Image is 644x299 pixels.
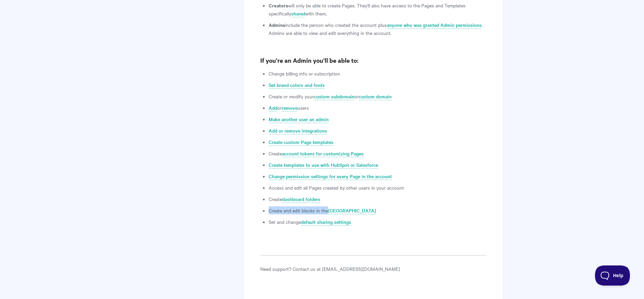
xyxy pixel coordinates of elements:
a: dashboard folders [282,196,320,203]
h3: If you're an Admin you'll be able to: [260,56,486,65]
li: Create or modify your or [269,92,486,100]
li: or users [269,104,486,112]
li: will only be able to create Pages. They'll also have access to the Pages and Templates specifical... [269,1,486,17]
li: include the person who created the account plus . Admins are able to view and edit everything in ... [269,21,486,37]
a: custom subdomain [314,93,355,100]
strong: Admins [269,21,285,28]
a: shared [291,10,305,17]
li: Create [269,149,486,157]
a: account tokens for customizing Pages [282,150,364,157]
a: Set brand colors and fonts [269,82,325,89]
li: Access and edit all Pages created by other users in your account [269,184,486,192]
a: Add or remove integrations [269,127,327,135]
p: Need support? Contact us at [EMAIL_ADDRESS][DOMAIN_NAME] [260,265,486,273]
a: remove [282,104,298,112]
li: Change billing info or subscription [269,69,486,78]
a: Create custom Page templates [269,139,333,146]
a: Add [269,104,277,112]
a: Create templates to use with HubSpot or Salesforce [269,161,378,169]
a: custom domain [359,93,392,100]
a: Make another user an admin [269,116,329,123]
a: anyone who was granted Admin permissions [387,21,482,29]
li: Set and change [269,218,486,226]
strong: Creators [269,2,288,9]
a: [GEOGRAPHIC_DATA] [328,207,376,214]
a: Change permission settings for every Page in the account [269,173,392,180]
li: Create [269,195,486,203]
iframe: Toggle Customer Support [595,265,631,286]
li: Create and edit blocks in the [269,206,486,214]
a: default sharing settings [301,218,351,226]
